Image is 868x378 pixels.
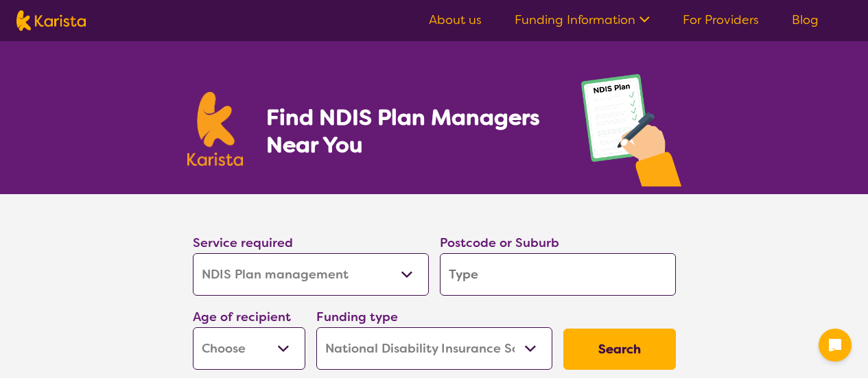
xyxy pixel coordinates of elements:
button: Search [563,329,676,370]
img: plan-management [581,74,681,194]
h1: Find NDIS Plan Managers Near You [266,104,553,158]
label: Age of recipient [193,309,291,325]
a: Funding Information [515,12,650,28]
a: About us [429,12,482,28]
img: Karista logo [16,10,86,31]
img: Karista logo [187,92,244,166]
a: Blog [792,12,819,28]
input: Type [440,253,676,296]
label: Funding type [316,309,398,325]
label: Postcode or Suburb [440,235,559,251]
label: Service required [193,235,293,251]
a: For Providers [683,12,759,28]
